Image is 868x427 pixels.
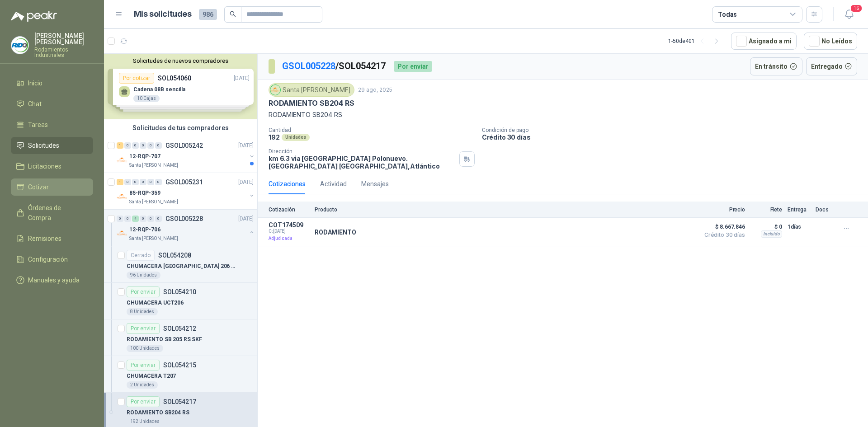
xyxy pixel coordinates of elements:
div: 0 [132,142,139,149]
p: CHUMACERA T207 [127,372,176,380]
div: Incluido [761,230,782,238]
span: Chat [28,99,42,109]
div: 0 [147,179,154,185]
a: Chat [11,95,93,113]
p: RODAMIENTO [315,229,356,236]
button: En tránsito [750,57,802,75]
p: 29 ago, 2025 [358,86,392,94]
div: Por enviar [127,286,160,297]
p: Cantidad [269,127,475,133]
div: 0 [147,142,154,149]
button: No Leídos [804,33,857,50]
a: Por enviarSOL054212RODAMIENTO SB 205 RS SKF100 Unidades [104,319,257,356]
p: Dirección [269,148,456,155]
span: 16 [850,4,863,13]
p: Santa [PERSON_NAME] [129,198,178,206]
div: Mensajes [361,179,389,189]
a: Configuración [11,251,93,268]
span: Licitaciones [28,161,61,171]
p: 1 días [788,221,810,232]
div: 0 [124,142,131,149]
button: Solicitudes de nuevos compradores [108,57,254,64]
div: 0 [147,216,154,222]
p: Flete [750,206,782,213]
span: Crédito 30 días [700,232,745,238]
a: Inicio [11,75,93,92]
span: Inicio [28,78,42,88]
img: Company Logo [117,155,127,165]
a: Cotizar [11,178,93,196]
p: Condición de pago [482,127,864,133]
span: search [230,11,236,17]
div: Por enviar [127,360,160,371]
a: Por enviarSOL054210CHUMACERA UCT2068 Unidades [104,283,257,319]
p: km 6.3 via [GEOGRAPHIC_DATA] Polonuevo. [GEOGRAPHIC_DATA] [GEOGRAPHIC_DATA] , Atlántico [269,155,456,170]
img: Logo peakr [11,11,57,22]
p: Precio [700,206,745,213]
p: RODAMIENTO SB204 RS [269,99,354,108]
p: 192 [269,133,280,141]
p: SOL054215 [163,362,196,368]
p: [DATE] [238,215,254,223]
div: 1 [117,179,123,185]
div: Por enviar [127,323,160,334]
p: RODAMIENTO SB204 RS [127,408,189,417]
p: CHUMACERA UCT206 [127,299,184,307]
div: 0 [155,216,162,222]
span: Configuración [28,254,68,264]
div: 1 - 50 de 401 [668,34,724,48]
div: 0 [132,179,139,185]
a: 0 0 4 0 0 0 GSOL005228[DATE] Company Logo12-RQP-706Santa [PERSON_NAME] [117,213,255,242]
div: Cerrado [127,250,155,261]
a: Licitaciones [11,158,93,175]
div: Solicitudes de nuevos compradoresPor cotizarSOL054060[DATE] Cadena 08B sencilla10 CajasPor cotiza... [104,54,257,119]
span: $ 8.667.846 [700,221,745,232]
p: SOL054208 [158,252,191,258]
p: GSOL005228 [165,216,203,222]
a: GSOL005228 [282,61,335,71]
p: GSOL005242 [165,142,203,149]
div: Unidades [282,134,310,141]
div: 192 Unidades [127,418,163,425]
div: Todas [718,9,737,19]
a: Remisiones [11,230,93,247]
p: [DATE] [238,141,254,150]
p: RODAMIENTO SB 205 RS SKF [127,335,202,344]
div: 0 [117,216,123,222]
p: SOL054212 [163,325,196,332]
p: Santa [PERSON_NAME] [129,162,178,169]
span: Tareas [28,120,48,130]
img: Company Logo [117,191,127,202]
img: Company Logo [270,85,280,95]
p: Cotización [269,206,309,213]
div: 96 Unidades [127,272,160,279]
a: 1 0 0 0 0 0 GSOL005231[DATE] Company Logo85-RQP-359Santa [PERSON_NAME] [117,177,255,206]
p: Santa [PERSON_NAME] [129,235,178,242]
p: Entrega [788,206,810,213]
div: 100 Unidades [127,345,163,352]
span: C: [DATE] [269,229,309,234]
a: CerradoSOL054208CHUMACERA [GEOGRAPHIC_DATA] 206 NTN96 Unidades [104,246,257,283]
button: Entregado [806,57,858,75]
p: Rodamientos Industriales [34,47,93,58]
p: 12-RQP-707 [129,152,160,161]
div: 0 [124,179,131,185]
div: Actividad [320,179,347,189]
p: [PERSON_NAME] [PERSON_NAME] [34,33,93,45]
div: 0 [155,179,162,185]
p: Producto [315,206,694,213]
span: 986 [199,9,217,20]
p: GSOL005231 [165,179,203,185]
a: Por enviarSOL054215CHUMACERA T2072 Unidades [104,356,257,393]
p: Docs [816,206,834,213]
button: Asignado a mi [731,33,797,50]
div: Por enviar [127,396,160,407]
div: 2 Unidades [127,381,158,389]
p: RODAMIENTO SB204 RS [269,110,857,120]
div: Santa [PERSON_NAME] [269,83,354,97]
p: SOL054210 [163,289,196,295]
p: Crédito 30 días [482,133,864,141]
p: [DATE] [238,178,254,187]
div: Solicitudes de tus compradores [104,119,257,136]
p: 12-RQP-706 [129,225,160,234]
